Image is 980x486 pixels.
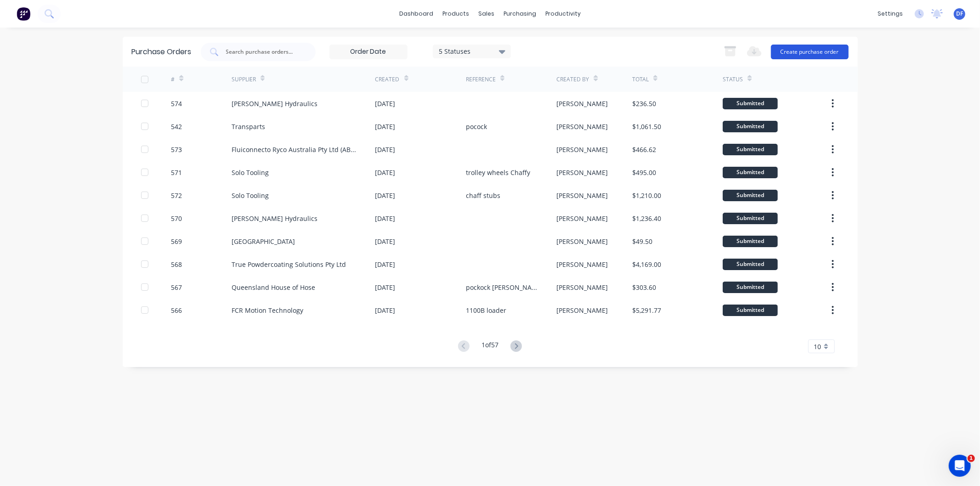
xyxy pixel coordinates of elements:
[171,305,182,315] div: 566
[632,75,649,84] div: Total
[232,283,315,292] div: Queensland House of Hose
[171,191,182,200] div: 572
[171,99,182,108] div: 574
[723,282,778,293] div: Submitted
[632,99,656,108] div: $236.50
[723,190,778,201] div: Submitted
[438,7,474,21] div: products
[968,455,975,462] span: 1
[632,122,661,131] div: $1,061.50
[556,168,608,177] div: [PERSON_NAME]
[171,214,182,223] div: 570
[632,305,661,315] div: $5,291.77
[395,7,438,21] a: dashboard
[232,305,303,315] div: FCR Motion Technology
[171,75,175,84] div: #
[466,168,530,177] div: trolley wheels Chaffy
[232,260,346,269] div: True Powdercoating Solutions Pty Ltd
[556,191,608,200] div: [PERSON_NAME]
[466,283,538,292] div: pockock [PERSON_NAME] less 100T
[375,122,396,131] div: [DATE]
[232,75,256,84] div: Supplier
[632,260,661,269] div: $4,169.00
[771,45,849,59] button: Create purchase order
[482,340,498,353] div: 1 of 57
[723,144,778,155] div: Submitted
[375,99,396,108] div: [DATE]
[814,342,821,351] span: 10
[556,237,608,246] div: [PERSON_NAME]
[232,237,295,246] div: [GEOGRAPHIC_DATA]
[466,191,500,200] div: chaff stubs
[723,167,778,178] div: Submitted
[375,145,396,154] div: [DATE]
[171,283,182,292] div: 567
[466,305,506,315] div: 1100B loader
[632,237,652,246] div: $49.50
[556,305,608,315] div: [PERSON_NAME]
[541,7,585,21] div: productivity
[956,10,963,18] span: DF
[632,145,656,154] div: $466.62
[375,305,396,315] div: [DATE]
[556,214,608,223] div: [PERSON_NAME]
[723,98,778,109] div: Submitted
[723,236,778,247] div: Submitted
[232,122,265,131] div: Transparts
[499,7,541,21] div: purchasing
[375,191,396,200] div: [DATE]
[132,46,192,57] div: Purchase Orders
[556,145,608,154] div: [PERSON_NAME]
[632,191,661,200] div: $1,210.00
[632,214,661,223] div: $1,236.40
[225,47,301,57] input: Search purchase orders...
[375,260,396,269] div: [DATE]
[632,283,656,292] div: $303.60
[949,455,971,477] iframe: Intercom live chat
[330,45,407,59] input: Order Date
[873,7,907,21] div: settings
[556,99,608,108] div: [PERSON_NAME]
[232,191,269,200] div: Solo Tooling
[632,168,656,177] div: $495.00
[375,214,396,223] div: [DATE]
[439,46,504,56] div: 5 Statuses
[375,75,400,84] div: Created
[232,168,269,177] div: Solo Tooling
[723,75,743,84] div: Status
[232,145,357,154] div: Fluiconnecto Ryco Australia Pty Ltd (ABN 86 004 121 313)
[232,99,317,108] div: [PERSON_NAME] Hydraulics
[723,305,778,316] div: Submitted
[375,168,396,177] div: [DATE]
[171,122,182,131] div: 542
[171,168,182,177] div: 571
[375,237,396,246] div: [DATE]
[17,7,30,21] img: Factory
[375,283,396,292] div: [DATE]
[232,214,317,223] div: [PERSON_NAME] Hydraulics
[171,237,182,246] div: 569
[466,122,487,131] div: pocock
[723,213,778,224] div: Submitted
[466,75,496,84] div: Reference
[723,121,778,132] div: Submitted
[171,260,182,269] div: 568
[171,145,182,154] div: 573
[556,260,608,269] div: [PERSON_NAME]
[723,259,778,270] div: Submitted
[556,283,608,292] div: [PERSON_NAME]
[474,7,499,21] div: sales
[556,122,608,131] div: [PERSON_NAME]
[556,75,589,84] div: Created By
